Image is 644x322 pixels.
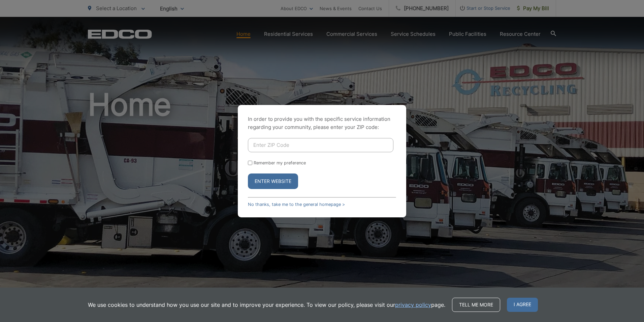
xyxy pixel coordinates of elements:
label: Remember my preference [254,160,306,165]
a: No thanks, take me to the general homepage > [248,202,345,207]
p: We use cookies to understand how you use our site and to improve your experience. To view our pol... [88,301,445,309]
a: privacy policy [395,301,431,309]
a: Tell me more [452,298,500,312]
p: In order to provide you with the specific service information regarding your community, please en... [248,115,396,131]
input: Enter ZIP Code [248,138,393,152]
span: I agree [507,298,538,312]
button: Enter Website [248,173,298,189]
